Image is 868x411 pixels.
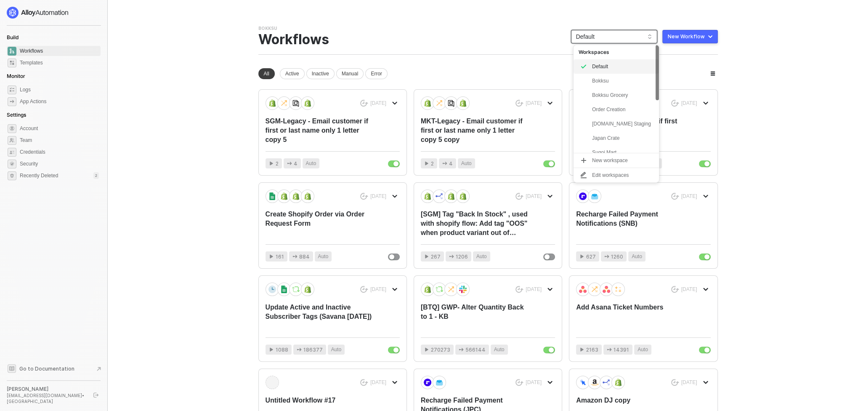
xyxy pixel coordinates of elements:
[435,379,443,386] img: icon
[8,160,16,168] span: security
[20,46,99,56] span: Workflows
[280,286,288,293] img: icon
[7,392,86,404] div: [EMAIL_ADDRESS][DOMAIN_NAME] • [GEOGRAPHIC_DATA]
[258,32,329,48] div: Workflows
[447,286,455,293] img: icon
[591,192,598,200] img: icon
[573,74,659,88] div: Bokksu
[268,192,276,200] img: icon
[547,101,552,106] span: icon-arrow-down
[7,363,101,374] a: Knowledge Base
[526,193,542,200] div: [DATE]
[360,286,368,293] span: icon-success-page
[20,98,46,105] div: App Actions
[8,124,16,133] span: settings
[614,379,622,386] img: icon
[604,254,609,259] span: icon-app-actions
[306,160,316,168] span: Auto
[573,59,659,74] div: Default
[392,101,397,106] span: icon-arrow-down
[294,160,297,168] span: 4
[611,253,623,261] span: 1260
[8,171,16,180] span: settings
[7,7,101,19] a: logo
[20,58,99,68] span: Templates
[95,365,103,373] span: document-arrow
[607,347,612,352] span: icon-app-actions
[304,99,311,107] img: icon
[258,68,275,79] div: All
[8,364,16,373] span: documentation
[573,45,659,59] div: Workspaces
[456,253,468,261] span: 1206
[592,104,654,115] div: Order Creation
[8,148,16,157] span: credentials
[592,61,654,72] div: Default
[392,194,397,199] span: icon-arrow-down
[421,303,528,331] div: [BTQ] GWP- Alter Quantity Back to 1 - KB
[258,25,277,32] div: Bokksu
[299,253,310,261] span: 884
[93,392,98,398] span: logout
[449,160,453,168] span: 4
[632,253,642,261] span: Auto
[287,161,292,166] span: icon-app-actions
[591,379,598,386] img: icon
[592,156,628,164] div: New workspace
[265,303,373,331] div: Update Active and Inactive Subscriber Tags (Savana [DATE])
[547,287,552,292] span: icon-arrow-down
[703,287,708,292] span: icon-arrow-down
[459,192,467,200] img: icon
[681,286,697,293] div: [DATE]
[292,192,300,200] img: icon
[547,380,552,385] span: icon-arrow-down
[681,193,697,200] div: [DATE]
[318,253,329,261] span: Auto
[573,102,659,117] div: Order Creation
[579,192,587,200] img: icon
[476,253,487,261] span: Auto
[515,100,523,107] span: icon-success-page
[447,192,455,200] img: icon
[576,210,683,238] div: Recharge Failed Payment Notifications (SNB)
[592,171,629,179] div: Edit workspaces
[526,379,542,386] div: [DATE]
[662,30,718,43] button: New Workflow
[20,135,99,145] span: Team
[515,286,523,293] span: icon-success-page
[459,99,467,107] img: icon
[370,193,386,200] div: [DATE]
[668,33,705,40] div: New Workflow
[392,380,397,385] span: icon-arrow-down
[304,192,311,200] img: icon
[360,193,368,200] span: icon-success-page
[7,386,86,392] div: [PERSON_NAME]
[280,192,288,200] img: icon
[592,90,654,100] div: Bokksu Grocery
[515,193,523,200] span: icon-success-page
[671,193,679,200] span: icon-success-page
[370,100,386,107] div: [DATE]
[360,100,368,107] span: icon-success-page
[573,117,659,131] div: Bokksu.com Staging
[93,172,99,179] div: 2
[576,30,652,43] span: Default
[573,131,659,145] div: Japan Crate
[424,99,431,107] img: icon
[592,133,654,143] div: Japan Crate
[579,379,587,386] img: icon
[681,100,697,107] div: [DATE]
[331,346,342,354] span: Auto
[671,379,679,386] span: icon-success-page
[591,286,598,293] img: icon
[20,172,58,179] span: Recently Deleted
[8,85,16,94] span: icon-logs
[681,379,697,386] div: [DATE]
[292,254,297,259] span: icon-app-actions
[435,286,443,293] img: icon
[703,194,708,199] span: icon-arrow-down
[424,286,431,293] img: icon
[421,210,528,238] div: [SGM] Tag "Back In Stock" , used with shopify flow: Add tag "OOS" when product variant out of stock
[20,147,99,157] span: Credentials
[494,346,504,354] span: Auto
